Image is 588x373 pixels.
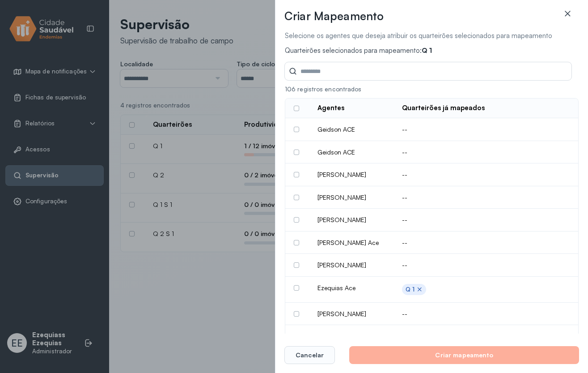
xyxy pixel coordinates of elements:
[402,239,571,247] div: --
[310,254,395,277] td: [PERSON_NAME]
[310,186,395,209] td: [PERSON_NAME]
[310,209,395,232] td: [PERSON_NAME]
[310,163,395,186] td: [PERSON_NAME]
[402,171,571,179] div: --
[285,46,422,55] span: Quarteirões selecionados para mapeamento:
[402,193,571,202] div: --
[402,216,571,224] div: --
[285,31,552,40] span: Selecione os agentes que deseja atribuir os quarteirões selecionados para mapeamento
[310,232,395,254] td: [PERSON_NAME] Ace
[310,141,395,164] td: Geidson ACE
[310,118,395,141] td: Geidson ACE
[402,148,571,156] div: --
[422,46,432,55] span: Q 1
[402,261,571,269] div: --
[284,9,384,23] h3: Criar Mapeamento
[317,104,344,112] div: Agentes
[402,104,485,112] div: Quarteirões já mapeados
[285,86,571,93] div: 106 registros encontrados
[402,125,571,133] div: --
